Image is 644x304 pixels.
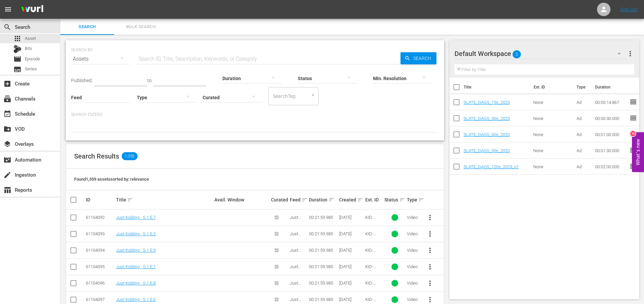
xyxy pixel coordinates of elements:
div: Video [407,248,420,253]
div: Default Workspace [454,44,627,63]
span: KID-FM008 [365,281,378,291]
span: VOD [3,125,11,133]
td: 00:00:14.867 [592,94,629,110]
div: [DATE] [339,297,364,302]
a: Just Kidding - S.1 E.2 [116,231,156,236]
a: Just Kidding - S.1 E.8 [116,281,156,286]
div: 00:21:59.985 [309,231,337,236]
div: ID [86,197,114,202]
div: Ext. ID [365,197,382,202]
span: more_vert [426,246,434,254]
span: Bulk Search [118,23,164,31]
span: KID-FM007 [365,215,378,225]
th: Title [464,78,530,97]
span: sort [328,197,334,203]
a: SLATE_GAGS_15s_2023 [464,100,510,105]
span: to [147,78,152,83]
td: None [531,110,574,126]
span: KID-FM001 [365,264,378,274]
div: 00:21:59.985 [309,281,337,286]
td: 00:02:00.000 [592,159,629,175]
span: Just Kidding [290,264,304,274]
a: SLATE_GAGS_90s_2023 [464,148,510,153]
td: Ad [574,94,592,110]
div: 61104095 [86,264,114,269]
td: None [531,142,574,159]
img: ans4CAIJ8jUAAAAAAAAAAAAAAAAAAAAAAAAgQb4GAAAAAAAAAAAAAAAAAAAAAAAAJMjXAAAAAAAAAAAAAAAAAAAAAAAAgAT5G... [16,2,48,17]
span: Found 1,359 assets sorted by: relevance [74,177,149,182]
a: Just Kidding - S.1 E.6 [116,297,156,302]
span: Just Kidding [290,248,304,258]
span: more_vert [426,230,434,238]
div: [DATE] [339,281,364,286]
span: reorder [629,114,637,122]
div: 00:21:59.985 [309,264,337,269]
td: Ad [574,159,592,175]
span: Channels [3,95,11,103]
div: Title [116,196,212,204]
button: Open Feedback Widget [632,132,644,172]
span: more_vert [426,279,434,287]
span: Episode [13,55,21,63]
span: Reports [3,186,11,194]
span: reorder [629,146,637,154]
div: [DATE] [339,215,364,220]
div: Avail. Window [214,197,269,202]
span: Just Kidding [290,281,304,291]
button: more_vert [422,226,438,242]
p: Search Filters: [71,112,439,118]
span: Ingestion [3,171,11,179]
span: sort [418,197,424,203]
a: Just Kidding - S.1 E.7 [116,215,156,220]
span: 1,359 [122,152,138,160]
button: more_vert [422,259,438,275]
span: Search [3,23,11,31]
div: [DATE] [339,264,364,269]
a: SLATE_GAGS_30s_2023 [464,116,510,121]
span: reorder [629,98,637,106]
div: Feed [290,196,307,204]
span: Automation [3,156,11,164]
td: 00:01:00.000 [592,126,629,142]
div: Created [339,196,364,204]
span: more_vert [626,50,634,58]
div: Video [407,215,420,220]
td: None [531,126,574,142]
span: Published: [71,78,93,83]
button: Search [400,52,436,64]
button: more_vert [422,209,438,226]
div: 61104097 [86,297,114,302]
span: sort [357,197,363,203]
span: Search Results [74,152,119,160]
span: Create [3,80,11,88]
div: Duration [309,196,337,204]
div: Curated [271,197,288,202]
div: Type [407,196,420,204]
span: Asset [13,35,21,43]
span: Just Kidding [290,215,304,225]
span: reorder [629,130,637,138]
div: 00:21:59.985 [309,215,337,220]
div: Video [407,264,420,269]
td: Ad [574,126,592,142]
div: Bits [13,45,21,53]
td: 00:00:30.000 [592,110,629,126]
div: [DATE] [339,231,364,236]
div: 00:21:59.985 [309,248,337,253]
span: Search [411,52,436,64]
th: Type [573,78,591,97]
span: menu [4,5,12,13]
td: None [531,94,574,110]
div: Video [407,231,420,236]
button: more_vert [626,46,634,62]
td: 00:01:30.000 [592,142,629,159]
span: Just Kidding [290,231,304,241]
span: KID-FM002 [365,231,378,241]
a: Just Kidding - S.1 E.1 [116,264,156,269]
div: 61104093 [86,231,114,236]
span: sort [302,197,308,203]
span: more_vert [426,263,434,271]
div: Video [407,297,420,302]
td: None [531,159,574,175]
div: 00:21:59.985 [309,297,337,302]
